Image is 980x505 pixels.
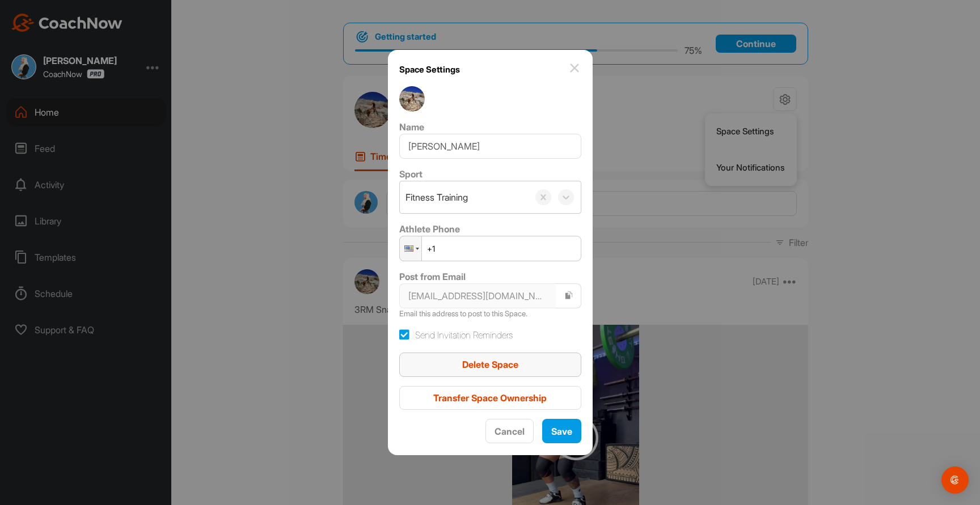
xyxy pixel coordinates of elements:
[399,168,423,180] label: Sport
[485,419,534,443] button: Cancel
[433,392,547,404] span: Transfer Space Ownership
[495,426,525,437] span: Cancel
[399,328,513,342] label: Send Invitation Reminders
[399,223,460,235] label: Athlete Phone
[400,236,421,261] div: United States: + 1
[399,271,466,282] label: Post from Email
[399,121,424,133] label: Name
[399,61,460,78] h1: Space Settings
[399,386,581,410] button: Transfer Space Ownership
[399,236,581,261] input: 1 (702) 123-4567
[399,308,581,320] p: Email this address to post to this Space.
[568,61,581,75] img: close
[399,353,581,377] button: Delete Space
[941,466,969,494] div: Open Intercom Messenger
[462,359,518,370] span: Delete Space
[399,86,425,112] img: team
[405,190,468,204] div: Fitness Training
[551,426,572,437] span: Save
[542,419,581,443] button: Save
